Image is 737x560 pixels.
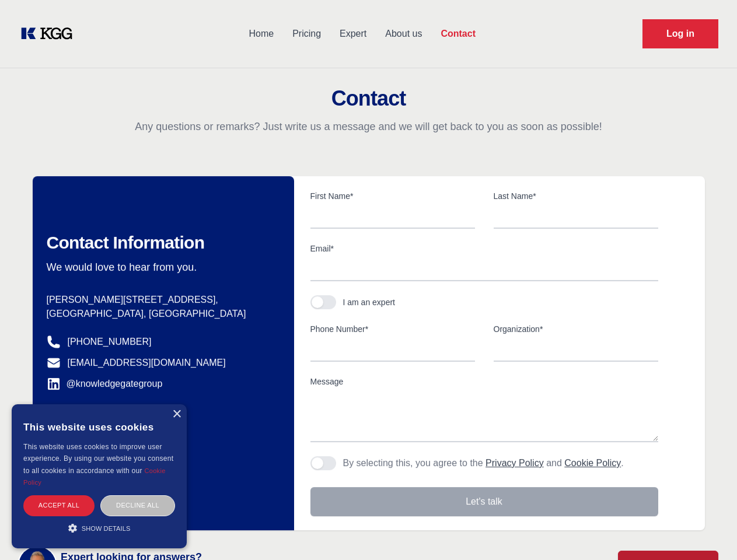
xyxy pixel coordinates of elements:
p: Any questions or remarks? Just write us a message and we will get back to you as soon as possible! [14,120,723,134]
a: @knowledgegategroup [47,377,163,391]
a: Expert [330,19,376,49]
iframe: Chat Widget [679,504,737,560]
a: About us [376,19,431,49]
div: This website uses cookies [23,413,175,441]
a: Cookie Policy [23,467,166,486]
div: Show details [23,522,175,534]
div: I am an expert [343,296,396,308]
div: Close [172,410,181,419]
span: This website uses cookies to improve user experience. By using our website you consent to all coo... [23,443,173,475]
label: Phone Number* [310,323,475,335]
label: First Name* [310,190,475,202]
label: Message [310,376,658,387]
a: Pricing [283,19,330,49]
div: Accept all [23,495,95,516]
a: Contact [431,19,485,49]
label: Email* [310,243,658,254]
a: [EMAIL_ADDRESS][DOMAIN_NAME] [68,356,226,370]
p: [GEOGRAPHIC_DATA], [GEOGRAPHIC_DATA] [47,307,275,321]
a: Home [239,19,283,49]
a: [PHONE_NUMBER] [68,335,152,349]
h2: Contact [14,87,723,110]
label: Organization* [494,323,658,335]
p: By selecting this, you agree to the and . [343,456,624,470]
button: Let's talk [310,487,658,516]
div: Decline all [100,495,175,516]
span: Show details [82,525,131,532]
p: [PERSON_NAME][STREET_ADDRESS], [47,293,275,307]
a: Privacy Policy [485,458,544,468]
h2: Contact Information [47,232,275,253]
p: We would love to hear from you. [47,260,275,274]
label: Last Name* [494,190,658,202]
a: Request Demo [642,19,718,48]
a: KOL Knowledge Platform: Talk to Key External Experts (KEE) [19,24,82,43]
a: Cookie Policy [564,458,621,468]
